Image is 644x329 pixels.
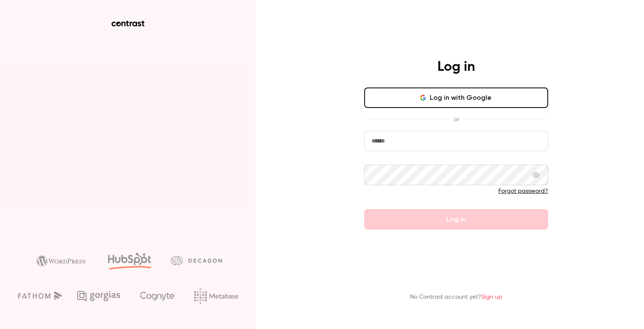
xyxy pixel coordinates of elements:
[171,256,222,265] img: decagon
[481,294,502,300] a: Sign up
[437,58,475,76] h4: Log in
[449,115,463,124] span: or
[498,188,548,194] a: Forgot password?
[410,293,502,302] p: No Contrast account yet?
[364,87,548,108] button: Log in with Google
